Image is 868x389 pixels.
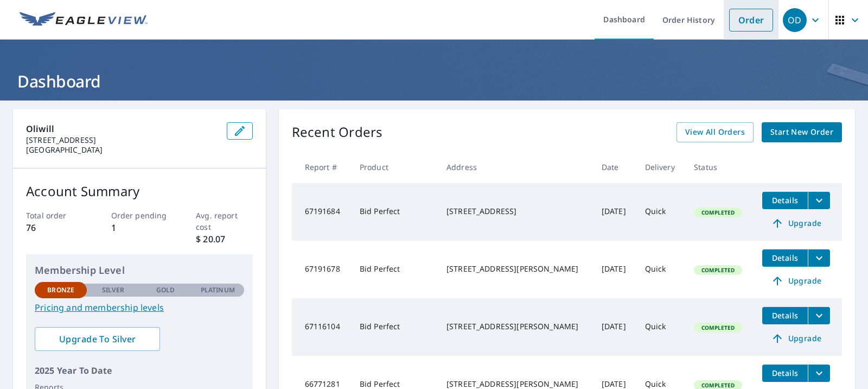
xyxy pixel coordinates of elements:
span: Upgrade [769,217,824,230]
td: 67191684 [292,183,351,241]
button: detailsBtn-67191678 [762,249,808,267]
button: detailsBtn-66771281 [762,365,808,382]
span: Completed [695,209,741,216]
td: Bid Perfect [351,241,438,298]
span: Completed [695,324,741,331]
div: OD [783,8,807,32]
p: 76 [26,221,82,234]
p: Recent Orders [292,122,383,142]
button: filesDropdownBtn-67116104 [808,307,830,324]
p: Oliwill [26,122,218,135]
span: Details [769,195,801,205]
span: Upgrade To Silver [43,333,151,345]
th: Date [593,151,636,183]
td: [DATE] [593,241,636,298]
button: filesDropdownBtn-66771281 [808,365,830,382]
th: Address [438,151,593,183]
span: Upgrade [769,332,824,345]
td: Bid Perfect [351,183,438,241]
h1: Dashboard [13,70,855,92]
div: [STREET_ADDRESS][PERSON_NAME] [446,263,584,274]
span: Details [769,310,801,321]
p: Avg. report cost [196,210,252,233]
td: [DATE] [593,298,636,356]
a: View All Orders [676,122,754,142]
a: Upgrade [762,272,830,290]
button: detailsBtn-67116104 [762,307,808,324]
p: [GEOGRAPHIC_DATA] [26,145,218,155]
div: [STREET_ADDRESS][PERSON_NAME] [446,321,584,332]
p: Total order [26,210,82,221]
a: Order [729,9,773,32]
span: Details [769,368,801,378]
a: Upgrade [762,330,830,347]
p: [STREET_ADDRESS] [26,135,218,145]
p: Bronze [47,285,74,295]
span: Completed [695,266,741,274]
button: filesDropdownBtn-67191684 [808,192,830,209]
th: Status [685,151,754,183]
p: Account Summary [26,181,253,201]
td: 67116104 [292,298,351,356]
td: Quick [636,241,686,298]
td: 67191678 [292,241,351,298]
button: filesDropdownBtn-67191678 [808,249,830,267]
div: [STREET_ADDRESS] [446,206,584,217]
th: Product [351,151,438,183]
span: View All Orders [685,126,745,139]
a: Start New Order [762,122,842,142]
span: Details [769,253,801,263]
span: Upgrade [769,274,824,287]
p: Platinum [201,285,235,295]
td: Quick [636,183,686,241]
button: detailsBtn-67191684 [762,192,808,209]
a: Upgrade [762,215,830,232]
p: Silver [102,285,125,295]
span: Completed [695,381,741,389]
th: Delivery [636,151,686,183]
p: 1 [111,221,168,234]
p: 2025 Year To Date [35,364,244,377]
p: Order pending [111,210,168,221]
td: Bid Perfect [351,298,438,356]
img: EV Logo [20,12,148,28]
th: Report # [292,151,351,183]
a: Upgrade To Silver [35,327,160,351]
p: Membership Level [35,263,244,278]
p: Gold [156,285,175,295]
td: [DATE] [593,183,636,241]
td: Quick [636,298,686,356]
a: Pricing and membership levels [35,301,244,314]
span: Start New Order [770,126,833,139]
p: $ 20.07 [196,233,252,246]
